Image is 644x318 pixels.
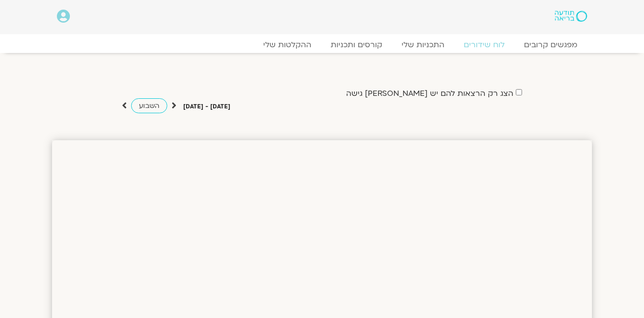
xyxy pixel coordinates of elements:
[57,40,587,50] nav: Menu
[254,40,321,50] a: ההקלטות שלי
[346,89,513,98] label: הצג רק הרצאות להם יש [PERSON_NAME] גישה
[454,40,514,50] a: לוח שידורים
[183,102,230,112] p: [DATE] - [DATE]
[139,101,160,110] span: השבוע
[131,98,167,113] a: השבוע
[514,40,587,50] a: מפגשים קרובים
[321,40,392,50] a: קורסים ותכניות
[392,40,454,50] a: התכניות שלי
